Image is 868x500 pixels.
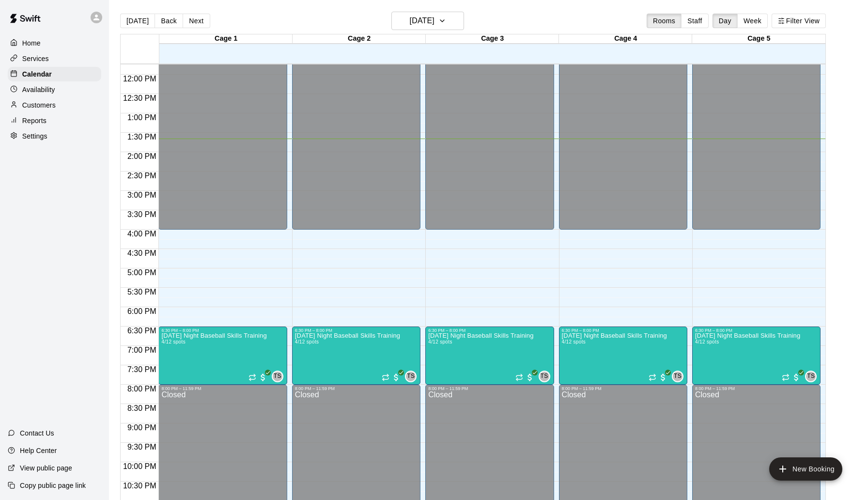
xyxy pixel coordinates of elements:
[22,69,52,79] p: Calendar
[120,14,155,28] button: [DATE]
[8,51,101,66] a: Services
[295,386,418,391] div: 8:00 PM – 11:59 PM
[161,386,284,391] div: 8:00 PM – 11:59 PM
[539,371,550,382] div: Thomas Scott
[681,14,709,28] button: Staff
[125,346,159,354] span: 7:00 PM
[125,288,159,296] span: 5:30 PM
[647,14,682,28] button: Rooms
[428,328,551,333] div: 6:30 PM – 8:00 PM
[426,34,559,44] div: Cage 3
[541,372,548,381] span: TS
[22,100,56,110] p: Customers
[125,268,159,277] span: 5:00 PM
[8,113,101,128] a: Reports
[562,328,684,333] div: 6:30 PM – 8:00 PM
[125,443,159,451] span: 9:30 PM
[125,423,159,432] span: 9:00 PM
[772,14,826,28] button: Filter View
[274,372,281,381] span: TS
[125,404,159,412] span: 8:30 PM
[22,38,41,48] p: Home
[791,373,801,382] span: All customers have paid
[525,373,535,382] span: All customers have paid
[121,462,158,470] span: 10:00 PM
[695,386,818,391] div: 8:00 PM – 11:59 PM
[248,374,256,381] span: Recurring event
[695,328,818,333] div: 6:30 PM – 8:00 PM
[692,34,825,44] div: Cage 5
[382,374,389,381] span: Recurring event
[22,85,55,94] p: Availability
[125,365,159,374] span: 7:30 PM
[158,327,287,385] div: 6:30 PM – 8:00 PM: Wednesday Night Baseball Skills Training
[125,133,159,141] span: 1:30 PM
[22,116,46,125] p: Reports
[562,339,586,344] span: 4/12 spots filled
[649,374,656,381] span: Recurring event
[8,82,101,97] a: Availability
[276,371,283,382] span: Thomas Scott
[807,372,815,381] span: TS
[428,386,551,391] div: 8:00 PM – 11:59 PM
[125,191,159,199] span: 3:00 PM
[391,12,464,30] button: [DATE]
[22,54,49,63] p: Services
[692,327,821,385] div: 6:30 PM – 8:00 PM: Wednesday Night Baseball Skills Training
[428,339,452,344] span: 4/12 spots filled
[658,373,668,382] span: All customers have paid
[809,371,817,382] span: Thomas Scott
[409,371,417,382] span: Thomas Scott
[125,307,159,315] span: 6:00 PM
[410,14,434,28] h6: [DATE]
[713,14,738,28] button: Day
[769,457,842,481] button: add
[805,371,817,382] div: Thomas Scott
[125,327,159,335] span: 6:30 PM
[425,327,554,385] div: 6:30 PM – 8:00 PM: Wednesday Night Baseball Skills Training
[293,34,426,44] div: Cage 2
[295,339,319,344] span: 4/12 spots filled
[8,36,101,50] a: Home
[295,328,418,333] div: 6:30 PM – 8:00 PM
[559,327,687,385] div: 6:30 PM – 8:00 PM: Wednesday Night Baseball Skills Training
[542,371,550,382] span: Thomas Scott
[272,371,283,382] div: Thomas Scott
[674,372,682,381] span: TS
[20,463,72,473] p: View public page
[125,210,159,219] span: 3:30 PM
[125,249,159,257] span: 4:30 PM
[695,339,719,344] span: 4/12 spots filled
[125,385,159,393] span: 8:00 PM
[22,131,47,141] p: Settings
[121,75,158,83] span: 12:00 PM
[8,98,101,112] a: Customers
[161,328,284,333] div: 6:30 PM – 8:00 PM
[20,446,57,455] p: Help Center
[125,113,159,122] span: 1:00 PM
[183,14,210,28] button: Next
[8,67,101,81] a: Calendar
[125,152,159,160] span: 2:00 PM
[20,428,54,438] p: Contact Us
[562,386,684,391] div: 8:00 PM – 11:59 PM
[676,371,683,382] span: Thomas Scott
[125,172,159,180] span: 2:30 PM
[8,129,101,143] a: Settings
[20,481,86,490] p: Copy public page link
[292,327,420,385] div: 6:30 PM – 8:00 PM: Wednesday Night Baseball Skills Training
[782,374,790,381] span: Recurring event
[159,34,293,44] div: Cage 1
[258,373,268,382] span: All customers have paid
[155,14,183,28] button: Back
[405,371,417,382] div: Thomas Scott
[125,230,159,238] span: 4:00 PM
[161,339,185,344] span: 4/12 spots filled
